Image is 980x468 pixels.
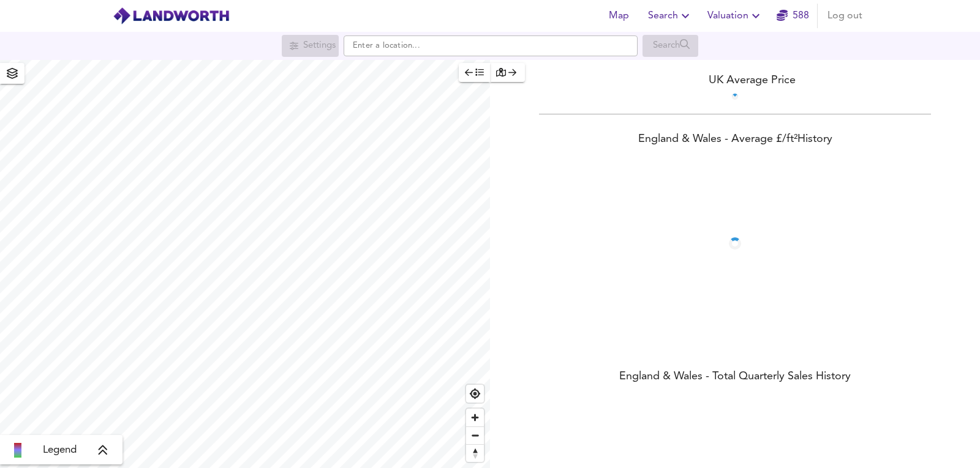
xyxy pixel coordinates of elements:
[643,35,698,57] div: Search for a location first or explore the map
[777,7,809,24] a: 588
[344,35,638,56] input: Enter a location...
[707,7,763,24] span: Valuation
[466,426,484,444] button: Zoom out
[466,409,484,426] button: Zoom in
[827,7,862,24] span: Log out
[113,7,230,25] img: logo
[823,4,867,28] button: Log out
[466,385,484,403] button: Find my location
[773,4,812,28] button: 588
[703,4,768,28] button: Valuation
[43,443,77,458] span: Legend
[466,444,484,462] button: Reset bearing to north
[466,427,484,444] span: Zoom out
[643,4,698,28] button: Search
[599,4,638,28] button: Map
[490,132,980,149] div: England & Wales - Average £/ ft² History
[490,72,980,89] div: UK Average Price
[604,7,633,24] span: Map
[648,7,693,24] span: Search
[490,369,980,386] div: England & Wales - Total Quarterly Sales History
[282,35,339,57] div: Search for a location first or explore the map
